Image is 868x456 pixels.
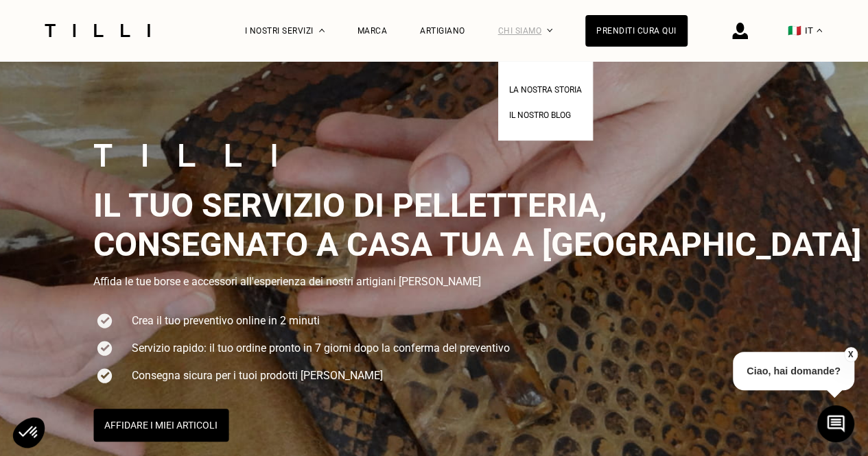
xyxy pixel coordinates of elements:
span: 🇮🇹 [788,24,801,37]
span: Consegna sicura per i tuoi prodotti [PERSON_NAME] [132,368,383,384]
img: icona di accesso [732,23,748,39]
img: check [93,310,115,332]
img: Menu a tendina [319,29,325,32]
span: Il tuo servizio di pelletteria, [93,186,607,225]
img: menu déroulant [817,29,822,32]
img: Menu a discesa su [547,29,552,32]
span: La nostra storia [509,85,582,95]
img: check [93,365,115,387]
span: Crea il tuo preventivo online in 2 minuti [132,313,320,329]
span: Servizio rapido: il tuo ordine pronto in 7 giorni dopo la conferma del preventivo [132,340,510,357]
a: Marca [357,26,388,36]
a: Il nostro blog [509,106,571,121]
img: Logo del servizio di sartoria Tilli [40,24,155,37]
span: Il nostro blog [509,110,571,120]
p: Ciao, hai domande? [733,352,854,390]
span: consegnato a casa tua a [GEOGRAPHIC_DATA] [93,225,861,264]
img: check [93,337,115,359]
button: Affidare i miei articoli [93,409,228,442]
img: Tilli [93,143,276,166]
a: La nostra storia [509,81,582,95]
button: X [844,347,858,362]
a: Prenditi cura qui [585,15,688,47]
a: Artigiano [420,26,465,36]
